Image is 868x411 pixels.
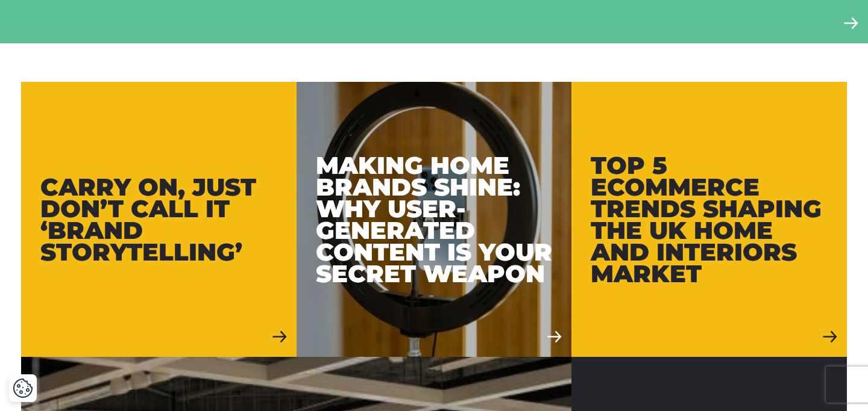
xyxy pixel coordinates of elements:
[13,378,33,398] button: Cookie Settings
[571,82,847,357] a: Top 5 Ecommerce Trends Shaping the UK Home and Interiors Market
[591,155,828,285] div: Top 5 Ecommerce Trends Shaping the UK Home and Interiors Market
[13,378,33,398] img: Revisit consent button
[21,82,297,357] a: Carry On, Just Don’t Call It ‘Brand Storytelling’
[297,82,572,357] a: Making Home Brands Shine: Why User-Generated Content is Your Secret Weapon Making Home Brands Shi...
[40,176,277,263] div: Carry On, Just Don’t Call It ‘Brand Storytelling’
[316,155,553,285] div: Making Home Brands Shine: Why User-Generated Content is Your Secret Weapon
